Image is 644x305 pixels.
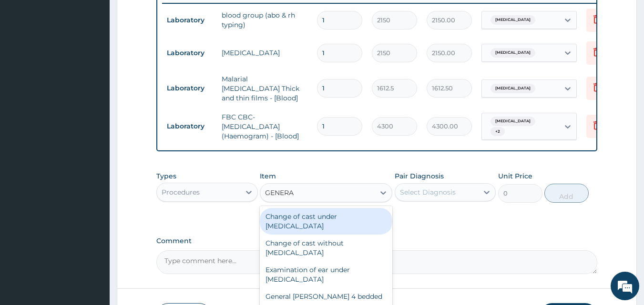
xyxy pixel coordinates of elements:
label: Unit Price [498,171,532,181]
div: Minimize live chat window [156,5,179,28]
span: [MEDICAL_DATA] [491,15,535,25]
img: d_794563401_company_1708531726252_794563401 [18,48,39,71]
div: Select Diagnosis [400,187,456,197]
div: Chat with us now [50,53,160,66]
label: Comment [156,237,598,245]
span: [MEDICAL_DATA] [491,84,535,93]
div: General [PERSON_NAME] 4 bedded [260,288,392,305]
td: [MEDICAL_DATA] [217,43,312,62]
button: Add [544,184,589,203]
span: [MEDICAL_DATA] [491,48,535,58]
td: Malarial [MEDICAL_DATA] Thick and thin films - [Blood] [217,69,312,108]
span: We're online! [55,92,132,188]
span: [MEDICAL_DATA] [491,117,535,126]
td: Laboratory [162,11,217,29]
div: Examination of ear under [MEDICAL_DATA] [260,261,392,288]
td: Laboratory [162,79,217,97]
span: + 2 [491,127,505,137]
div: Change of cast without [MEDICAL_DATA] [260,235,392,261]
div: Change of cast under [MEDICAL_DATA] [260,208,392,235]
td: blood group (abo & rh typing) [217,6,312,34]
div: Procedures [162,187,200,197]
label: Item [260,171,276,181]
td: Laboratory [162,44,217,62]
textarea: Type your message and hit 'Enter' [5,204,182,237]
td: FBC CBC-[MEDICAL_DATA] (Haemogram) - [Blood] [217,108,312,146]
label: Types [156,172,176,180]
label: Pair Diagnosis [395,171,444,181]
td: Laboratory [162,118,217,135]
